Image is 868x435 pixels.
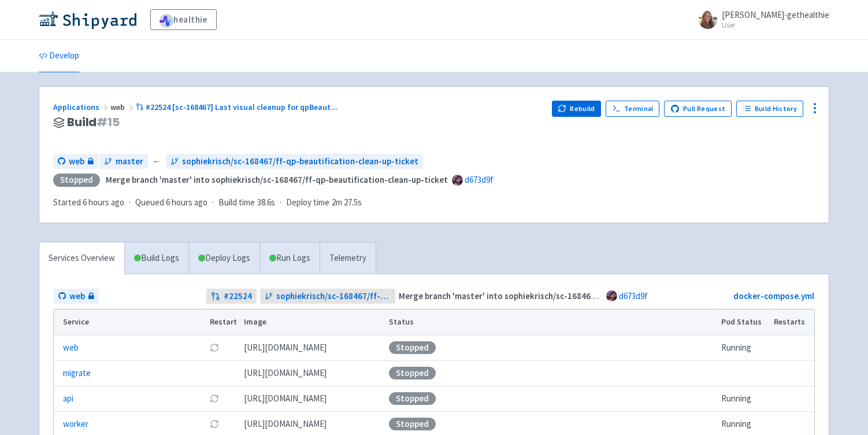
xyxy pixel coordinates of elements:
th: Pod Status [718,309,770,335]
a: Build Logs [125,242,188,274]
span: Queued [135,197,207,208]
div: Stopped [389,418,436,430]
td: Running [718,386,770,411]
a: #22524 [sc-168467] Last visual cleanup for qpBeaut... [136,102,339,112]
a: Run Logs [259,242,320,274]
a: master [99,154,148,169]
button: Restart pod [210,394,219,403]
span: [DOMAIN_NAME][URL] [244,367,327,380]
span: Deploy time [286,196,329,209]
a: #22524 [206,289,257,304]
time: 6 hours ago [166,197,207,208]
time: 6 hours ago [83,197,124,208]
span: master [116,155,143,168]
strong: # 22524 [224,290,252,303]
span: [DOMAIN_NAME][URL] [244,341,327,355]
a: sophiekrisch/sc-168467/ff-qp-beautification-clean-up-ticket [260,289,396,304]
a: Pull Request [664,101,732,117]
a: docker-compose.yml [733,290,814,301]
button: Restart pod [210,343,219,352]
span: Build [67,116,120,129]
div: Stopped [53,174,100,187]
span: [PERSON_NAME]-gethealthie [722,9,829,20]
a: healthie [150,9,217,30]
span: # 15 [97,114,120,130]
a: migrate [63,367,91,380]
a: d673d9f [465,174,494,185]
span: web [110,102,136,112]
button: Restart pod [210,419,219,429]
span: ← [153,155,161,168]
span: sophiekrisch/sc-168467/ff-qp-beautification-clean-up-ticket [276,290,391,303]
th: Restart [206,309,240,335]
th: Service [54,309,206,335]
small: User [722,21,829,29]
a: web [53,154,98,169]
a: d673d9f [619,290,648,301]
th: Status [385,309,718,335]
span: web [69,290,85,303]
span: #22524 [sc-168467] Last visual cleanup for qpBeaut ... [146,102,337,112]
strong: Merge branch 'master' into sophiekrisch/sc-168467/ff-qp-beautification-clean-up-ticket [106,174,448,185]
button: Rebuild [552,101,602,117]
a: web [54,289,99,304]
a: worker [63,418,88,431]
div: Stopped [389,392,436,405]
a: [PERSON_NAME]-gethealthie User [692,10,829,29]
span: [DOMAIN_NAME][URL] [244,418,327,431]
span: Started [53,197,124,208]
a: Services Overview [39,242,124,274]
span: web [69,155,84,168]
a: web [63,341,79,355]
a: sophiekrisch/sc-168467/ff-qp-beautification-clean-up-ticket [166,154,423,169]
span: [DOMAIN_NAME][URL] [244,392,327,405]
a: Deploy Logs [188,242,259,274]
span: sophiekrisch/sc-168467/ff-qp-beautification-clean-up-ticket [182,155,418,168]
a: Develop [39,40,79,72]
a: Telemetry [320,242,376,274]
div: · · · [53,196,369,209]
span: Build time [218,196,255,209]
span: 38.6s [257,196,275,209]
th: Image [240,309,385,335]
a: api [63,392,73,405]
a: Build History [736,101,803,117]
td: Running [718,335,770,360]
div: Stopped [389,367,436,379]
a: Applications [53,102,110,112]
span: 2m 27.5s [332,196,362,209]
img: Shipyard logo [39,10,136,29]
a: Terminal [606,101,659,117]
div: Stopped [389,341,436,354]
th: Restarts [770,309,814,335]
strong: Merge branch 'master' into sophiekrisch/sc-168467/ff-qp-beautification-clean-up-ticket [399,290,741,301]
